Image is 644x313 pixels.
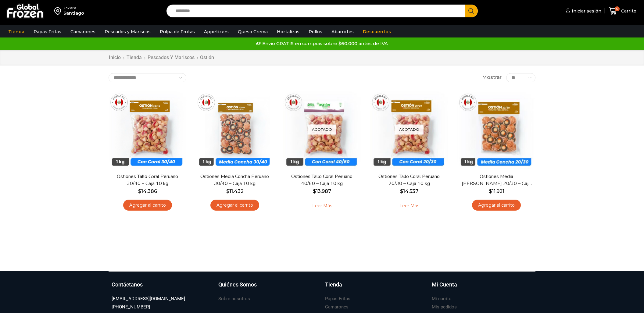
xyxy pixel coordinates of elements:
[482,74,502,81] span: Mostrar
[63,6,84,10] div: Enviar a
[200,173,270,187] a: Ostiones Media Concha Peruano 30/40 – Caja 10 kg
[390,200,429,212] a: Leé más sobre “Ostiones Tallo Coral Peruano 20/30 - Caja 10 kg”
[325,295,350,303] a: Papas Fritas
[112,295,185,303] a: [EMAIL_ADDRESS][DOMAIN_NAME]
[395,124,424,134] p: Agotado
[325,281,426,295] a: Tienda
[113,173,183,187] a: Ostiones Tallo Coral Peruano 30/40 – Caja 10 kg
[112,296,185,302] h3: [EMAIL_ADDRESS][DOMAIN_NAME]
[303,200,342,212] a: Leé más sobre “Ostiones Tallo Coral Peruano 40/60 - Caja 10 kg”
[432,304,457,310] h3: Mis pedidos
[432,296,452,302] h3: Mi carrito
[308,124,336,134] p: Agotado
[325,296,350,302] h3: Papas Fritas
[109,54,214,61] nav: Breadcrumb
[432,295,452,303] a: Mi carrito
[432,303,457,311] a: Mis pedidos
[400,188,403,194] span: $
[489,188,504,194] bdi: 11.921
[138,188,157,194] bdi: 14.386
[472,200,521,211] a: Agregar al carrito: “Ostiones Media Concha Peruano 20/30 - Caja 10 kg”
[30,26,64,37] a: Papas Fritas
[112,303,150,311] a: [PHONE_NUMBER]
[200,55,214,60] h1: Ostión
[102,26,154,37] a: Pescados y Mariscos
[126,54,142,61] a: Tienda
[123,200,172,211] a: Agregar al carrito: “Ostiones Tallo Coral Peruano 30/40 - Caja 10 kg”
[226,188,244,194] bdi: 11.432
[218,281,257,289] h3: Quiénes Somos
[313,188,316,194] span: $
[287,173,357,187] a: Ostiones Tallo Coral Peruano 40/60 – Caja 10 kg
[374,173,444,187] a: Ostiones Tallo Coral Peruano 20/30 – Caja 10 kg
[157,26,198,37] a: Pulpa de Frutas
[489,188,492,194] span: $
[615,6,620,11] span: 0
[325,303,349,311] a: Camarones
[226,188,229,194] span: $
[432,281,532,295] a: Mi Cuenta
[306,26,325,37] a: Pollos
[218,281,319,295] a: Quiénes Somos
[112,304,150,310] h3: [PHONE_NUMBER]
[67,26,98,37] a: Camarones
[112,281,212,295] a: Contáctanos
[400,188,418,194] bdi: 14.537
[313,188,331,194] bdi: 13.987
[325,304,349,310] h3: Camarones
[360,26,394,37] a: Descuentos
[620,8,636,14] span: Carrito
[274,26,302,37] a: Hortalizas
[570,8,601,14] span: Iniciar sesión
[138,188,141,194] span: $
[328,26,357,37] a: Abarrotes
[109,54,121,61] a: Inicio
[235,26,271,37] a: Queso Crema
[54,6,63,16] img: address-field-icon.svg
[218,295,250,303] a: Sobre nosotros
[564,5,601,17] a: Iniciar sesión
[607,4,638,18] a: 0 Carrito
[218,296,250,302] h3: Sobre nosotros
[201,26,232,37] a: Appetizers
[465,5,478,17] button: Search button
[112,281,143,289] h3: Contáctanos
[63,10,84,16] div: Santiago
[461,173,531,187] a: Ostiones Media [PERSON_NAME] 20/30 – Caja 10 kg
[432,281,457,289] h3: Mi Cuenta
[147,54,195,61] a: Pescados y Mariscos
[5,26,27,37] a: Tienda
[325,281,342,289] h3: Tienda
[109,73,186,82] select: Pedido de la tienda
[210,200,259,211] a: Agregar al carrito: “Ostiones Media Concha Peruano 30/40 - Caja 10 kg”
